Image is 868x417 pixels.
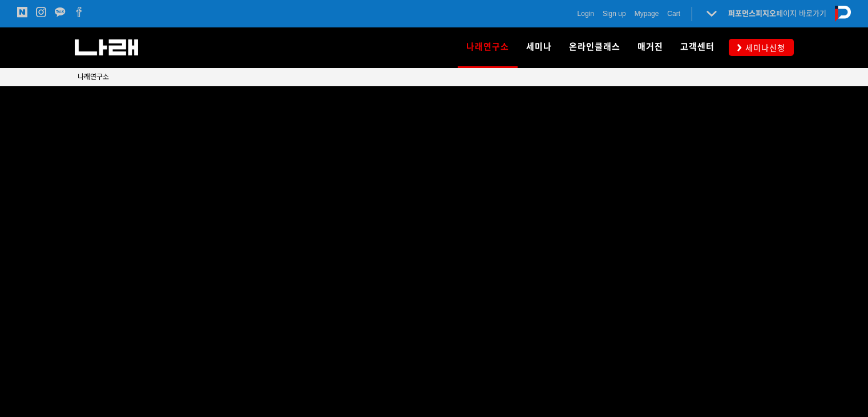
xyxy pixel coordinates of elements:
a: Login [578,8,594,19]
span: 온라인클래스 [569,42,620,52]
span: 세미나 [526,42,552,52]
a: 매거진 [629,27,672,67]
span: 나래연구소 [78,73,109,81]
span: 매거진 [637,42,663,52]
a: 나래연구소 [78,71,109,83]
a: Cart [667,8,680,19]
strong: 퍼포먼스피지오 [728,9,776,18]
span: 세미나신청 [742,42,785,54]
a: 세미나신청 [729,39,794,55]
a: 나래연구소 [458,27,518,67]
a: 고객센터 [672,27,723,67]
a: 온라인클래스 [560,27,629,67]
span: 나래연구소 [466,38,509,56]
a: Mypage [635,8,659,19]
a: 세미나 [518,27,560,67]
a: Sign up [603,8,626,19]
span: 고객센터 [680,42,714,52]
a: 퍼포먼스피지오페이지 바로가기 [728,9,826,18]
